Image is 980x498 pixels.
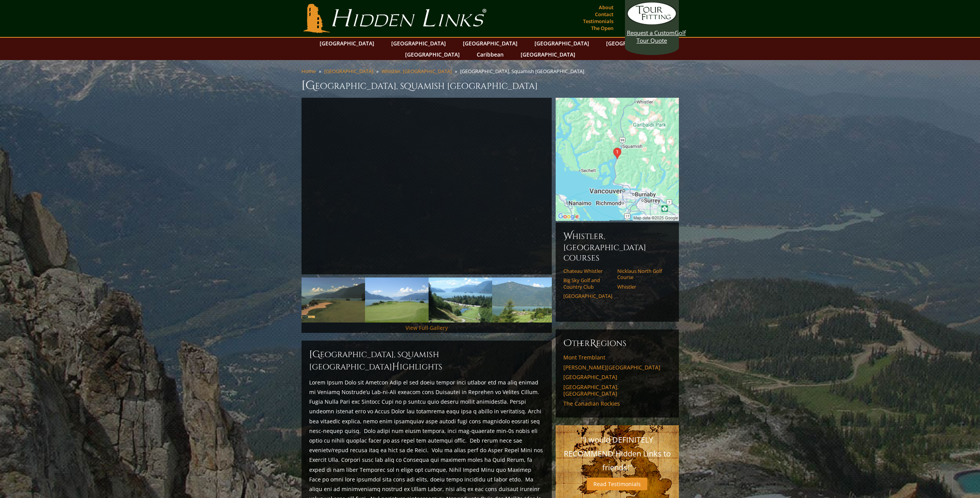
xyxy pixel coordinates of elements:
li: [GEOGRAPHIC_DATA], Squamish [GEOGRAPHIC_DATA] [460,68,587,75]
a: The Open [589,23,615,33]
p: "I would DEFINITELY RECOMMEND Hidden Links to friends!" [563,433,671,475]
a: Whistler, [GEOGRAPHIC_DATA] [382,68,452,75]
span: R [590,337,596,349]
a: View Full Gallery [405,324,448,331]
a: Contact [593,9,615,20]
h2: [GEOGRAPHIC_DATA], Squamish [GEOGRAPHIC_DATA] ighlights [309,348,544,373]
a: [GEOGRAPHIC_DATA] [563,374,671,381]
a: The Canadian Rockies [563,400,671,407]
a: Testimonials [581,16,615,27]
a: Caribbean [473,49,508,60]
a: Mont Tremblant [563,354,671,361]
a: [GEOGRAPHIC_DATA] [401,49,464,60]
a: [GEOGRAPHIC_DATA] [602,38,665,49]
h6: ther egions [563,337,671,349]
a: Chateau Whistler [563,268,612,274]
a: Whistler [617,284,666,290]
a: [GEOGRAPHIC_DATA] [316,38,378,49]
h6: Whistler, [GEOGRAPHIC_DATA] Courses [563,230,671,263]
span: O [563,337,572,349]
a: [GEOGRAPHIC_DATA], [GEOGRAPHIC_DATA] [563,384,671,397]
a: [GEOGRAPHIC_DATA] [459,38,521,49]
a: [GEOGRAPHIC_DATA] [517,49,579,60]
a: [PERSON_NAME][GEOGRAPHIC_DATA] [563,364,671,371]
a: About [597,2,615,13]
span: Request a Custom [627,29,675,37]
a: Home [302,68,316,75]
a: Read Testimonials [587,478,647,490]
a: Big Sky Golf and Country Club [563,277,612,290]
a: [GEOGRAPHIC_DATA] [387,38,450,49]
span: H [392,361,400,373]
a: Nicklaus North Golf Course [617,268,666,281]
a: [GEOGRAPHIC_DATA] [531,38,593,49]
img: Google Map of 150 Country Club Rd, Furry Creek, BC V0N 3Z2, Canada [556,98,679,221]
a: [GEOGRAPHIC_DATA] [563,293,612,299]
h1: [GEOGRAPHIC_DATA], Squamish [GEOGRAPHIC_DATA] [302,78,679,93]
a: Request a CustomGolf Tour Quote [627,2,677,44]
a: [GEOGRAPHIC_DATA] [324,68,373,75]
